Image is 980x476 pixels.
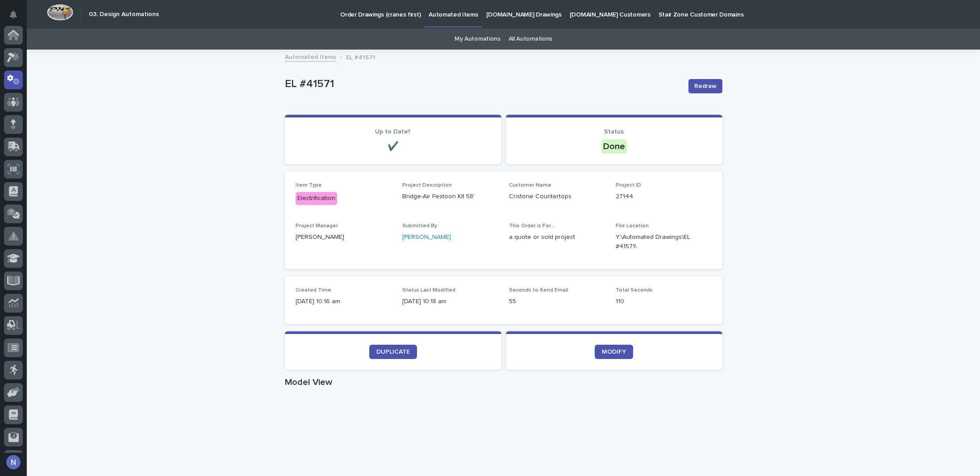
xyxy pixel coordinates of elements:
button: users-avatar [4,453,23,472]
p: [PERSON_NAME] [296,233,392,242]
span: Item Type [296,183,322,188]
img: Workspace Logo [47,4,73,21]
a: MODIFY [595,345,633,359]
span: DUPLICATE [376,349,410,355]
span: Project ID [616,183,641,188]
h2: 03. Design Automations [89,11,159,18]
span: Status [604,129,624,135]
a: [PERSON_NAME] [402,233,451,242]
a: DUPLICATE [369,345,417,359]
p: EL #41571 [346,52,375,62]
span: Created Time [296,288,331,293]
a: All Automations [509,29,552,50]
span: This Order is For... [509,223,555,229]
div: Notifications [11,11,23,25]
div: Done [601,139,627,154]
p: 27144 [616,192,712,201]
a: My Automations [455,29,500,50]
span: MODIFY [602,349,626,355]
span: File Location [616,223,649,229]
p: [DATE] 10:18 am [402,297,498,306]
p: a quote or sold project [509,233,605,242]
p: [DATE] 10:16 am [296,297,392,306]
span: Submitted By [402,223,437,229]
span: Up to Date? [375,129,411,135]
p: ✔️ [296,141,491,152]
p: 55 [509,297,605,306]
button: Redraw [688,79,722,93]
p: Cristone Countertops [509,192,605,201]
span: Seconds to Send Email [509,288,568,293]
span: Customer Name [509,183,551,188]
span: Total Seconds [616,288,653,293]
button: Notifications [4,5,23,24]
p: Bridge-Air Festoon Kit 58' [402,192,498,201]
p: EL #41571 [285,78,681,91]
span: Project Manager [296,223,338,229]
: Y:\Automated Drawings\EL #41571\ [616,233,690,251]
a: Automated Items [285,51,336,62]
p: 110 [616,297,712,306]
span: Redraw [694,82,717,91]
span: Status Last Modified [402,288,455,293]
span: Project Description [402,183,452,188]
div: Electrification [296,192,337,205]
h1: Model View [285,377,722,388]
